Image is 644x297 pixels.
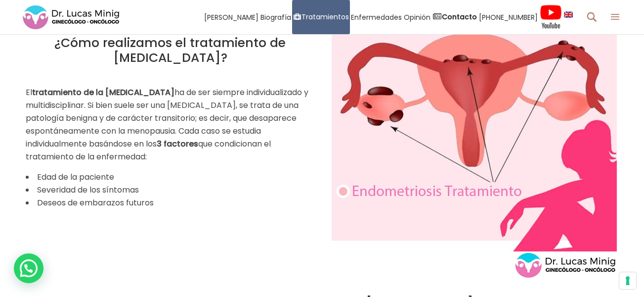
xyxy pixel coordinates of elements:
[301,11,349,23] span: Tratamientos
[442,12,477,22] strong: Contacto
[351,11,402,23] span: Enfermedades
[540,4,562,29] img: Videos Youtube Ginecología
[479,11,538,23] span: [PHONE_NUMBER]
[332,26,617,279] img: Endometriosis Tratamiento en España
[204,11,258,23] span: [PERSON_NAME]
[26,86,315,163] p: El ha de ser siempre individualizado y multidisciplinar. Si bien suele ser una [MEDICAL_DATA], se...
[26,184,315,197] li: Severidad de los síntomas
[14,253,43,283] div: WhatsApp contact
[157,138,198,149] strong: 3 factores
[619,272,636,289] button: Sus preferencias de consentimiento para tecnologías de seguimiento
[32,87,174,98] strong: tratamiento de la [MEDICAL_DATA]
[26,171,315,184] li: Edad de la paciente
[564,11,573,17] img: language english
[260,11,291,23] span: Biografía
[404,11,430,23] span: Opinión
[26,197,315,209] li: Deseos de embarazos futuros
[26,36,315,65] h2: ¿Cómo realizamos el tratamiento de [MEDICAL_DATA]?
